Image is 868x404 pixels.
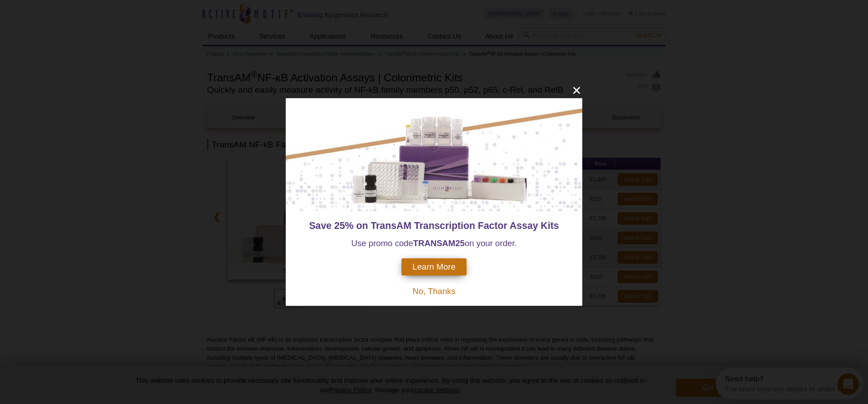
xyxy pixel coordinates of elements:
[351,238,517,248] span: Use promo code on your order.
[9,15,132,24] div: The team typically replies in under 5m
[571,85,582,96] button: close
[4,4,159,29] div: Open Intercom Messenger
[9,8,132,15] div: Need help?
[412,262,455,272] span: Learn More
[413,238,455,248] strong: TRANSAM
[455,238,465,248] strong: 25
[309,220,559,231] span: Save 25% on TransAM Transcription Factor Assay Kits
[412,286,455,296] span: No, Thanks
